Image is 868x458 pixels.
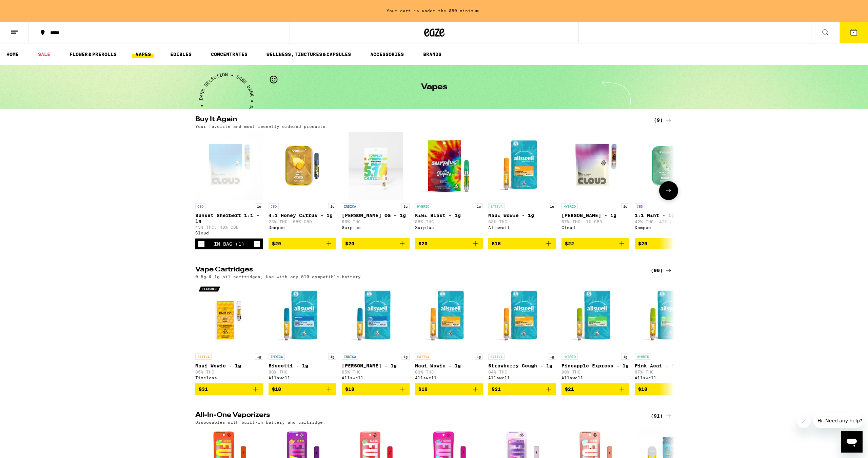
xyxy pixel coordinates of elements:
a: Open page for Sunset Sherbert 1:1 - 1g from Cloud [195,132,263,238]
p: Pink Acai - 1g [635,363,703,368]
p: Strawberry Cough - 1g [488,363,556,368]
img: Allswell - Maui Wowie - 1g [488,132,556,200]
span: $29 [638,241,647,246]
img: Allswell - Pineapple Express - 1g [561,282,629,350]
img: Dompen - 4:1 Honey Citrus - 1g [269,132,336,200]
iframe: Message from company [813,413,863,428]
p: 1g [621,354,629,360]
p: 1g [475,203,483,209]
h1: Vapes [421,83,447,91]
p: HYBRID [561,203,578,209]
img: Timeless - Maui Wowie - 1g [195,282,263,350]
span: $18 [418,386,428,392]
p: 1:1 Mint - 1g [635,213,703,218]
div: Timeless [195,376,263,380]
p: 1g [328,354,336,360]
button: Increment [254,241,260,247]
a: Open page for Biscotti - 1g from Allswell [269,282,336,383]
p: 1g [621,203,629,209]
p: [PERSON_NAME] - 1g [342,363,410,368]
h2: Buy It Again [195,116,639,124]
img: Cloud - Runtz - 1g [561,132,629,200]
button: Add to bag [269,238,336,249]
p: 88% THC [415,220,483,224]
a: Open page for Kiwi Blast - 1g from Surplus [415,132,483,238]
p: 4:1 Honey Citrus - 1g [269,213,336,218]
a: (91) [651,412,673,420]
p: Maui Wowie - 1g [488,213,556,218]
p: 1g [255,203,263,209]
p: 1g [328,203,336,209]
p: 87% THC [635,370,703,374]
span: $21 [565,386,574,392]
span: $31 [199,386,208,392]
p: 1g [548,203,556,209]
p: 1g [401,354,410,360]
button: Add to bag [415,383,483,395]
button: Add to bag [488,383,556,395]
button: 1 [840,22,868,43]
p: SATIVA [415,354,431,360]
a: BRANDS [420,50,445,58]
div: Dompen [269,225,336,230]
a: Open page for King Louis XIII - 1g from Allswell [342,282,410,383]
p: 1g [475,354,483,360]
a: FLOWER & PREROLLS [66,50,120,58]
span: $18 [272,386,281,392]
a: WELLNESS, TINCTURES & CAPSULES [263,50,354,58]
p: Disposables with built-in battery and cartridge. [195,420,325,424]
a: Open page for 1:1 Mint - 1g from Dompen [635,132,703,238]
div: Dompen [635,225,703,230]
a: Open page for Maui Wowie - 1g from Allswell [415,282,483,383]
div: (9) [654,116,673,124]
img: Surplus - Kiwi Blast - 1g [415,132,483,200]
span: $18 [345,386,354,392]
p: 88% THC [269,370,336,374]
p: HYBRID [561,354,578,360]
p: 83% THC [488,220,556,224]
img: Allswell - Pink Acai - 1g [635,282,703,350]
div: Cloud [195,231,263,235]
p: SATIVA [488,354,505,360]
div: Allswell [635,376,703,380]
img: Surplus - King Louie OG - 1g [349,132,403,200]
span: $22 [565,241,574,246]
a: (90) [651,266,673,274]
img: Allswell - King Louis XIII - 1g [342,282,410,350]
p: Maui Wowie - 1g [415,363,483,368]
div: Surplus [342,225,410,230]
p: SATIVA [195,354,212,360]
p: Pineapple Express - 1g [561,363,629,368]
div: Cloud [561,225,629,230]
p: [PERSON_NAME] - 1g [561,213,629,218]
p: 85% THC [195,370,263,374]
p: INDICA [269,354,285,360]
p: 87% THC: 1% CBD [561,220,629,224]
p: HYBRID [635,354,651,360]
button: Add to bag [635,383,703,395]
div: Allswell [488,376,556,380]
a: Open page for Pineapple Express - 1g from Allswell [561,282,629,383]
div: Allswell [269,376,336,380]
p: 1g [255,354,263,360]
p: 43% THC: 48% CBD [195,225,263,229]
p: Kiwi Blast - 1g [415,213,483,218]
span: $20 [418,241,428,246]
p: Maui Wowie - 1g [195,363,263,368]
a: Open page for Pink Acai - 1g from Allswell [635,282,703,383]
a: Open page for Runtz - 1g from Cloud [561,132,629,238]
p: INDICA [342,354,358,360]
span: $18 [492,241,501,246]
p: HYBRID [415,203,431,209]
p: 85% THC [342,370,410,374]
button: Add to bag [561,238,629,249]
button: Add to bag [269,383,336,395]
p: CBD [195,203,205,209]
button: Add to bag [342,238,410,249]
p: 90% THC [561,370,629,374]
button: Add to bag [561,383,629,395]
div: Allswell [561,376,629,380]
a: SALE [35,50,54,58]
